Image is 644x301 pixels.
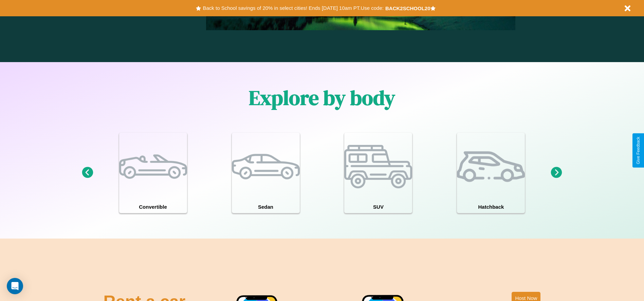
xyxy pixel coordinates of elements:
h1: Explore by body [249,84,395,112]
h4: Hatchback [457,201,525,213]
button: Back to School savings of 20% in select cities! Ends [DATE] 10am PT.Use code: [201,3,385,13]
b: BACK2SCHOOL20 [385,5,430,11]
h4: Sedan [232,201,300,213]
h4: Convertible [119,201,187,213]
h4: SUV [344,201,412,213]
div: Give Feedback [636,137,641,164]
div: Open Intercom Messenger [7,278,23,294]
